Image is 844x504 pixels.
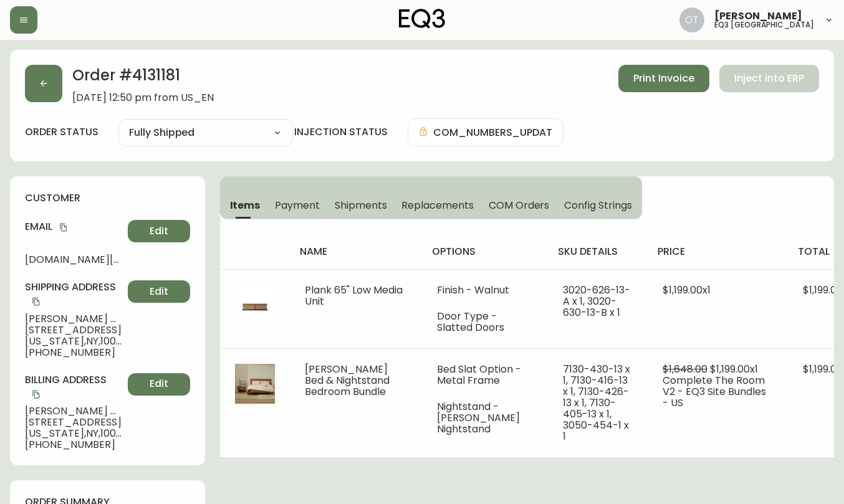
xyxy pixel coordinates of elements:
span: Config Strings [564,199,631,212]
h2: Order # 4131181 [72,65,214,92]
span: Replacements [401,199,473,212]
h4: Email [25,220,123,234]
h4: customer [25,191,190,205]
span: $1,199.00 [803,283,843,297]
span: Plank 65" Low Media Unit [305,283,403,308]
img: 5d4d18d254ded55077432b49c4cb2919 [679,7,704,32]
button: Edit [128,220,190,242]
h5: eq3 [GEOGRAPHIC_DATA] [714,21,814,29]
span: [PHONE_NUMBER] [25,439,123,450]
h4: Shipping Address [25,280,123,308]
img: logo [399,9,445,29]
span: [DOMAIN_NAME][EMAIL_ADDRESS][DOMAIN_NAME] [25,254,123,265]
label: order status [25,125,98,139]
h4: injection status [294,125,388,139]
h4: Billing Address [25,373,123,401]
span: [STREET_ADDRESS] [25,417,123,428]
h4: options [432,245,539,259]
span: [US_STATE] , NY , 10012 , US [25,428,123,439]
span: [PERSON_NAME] [714,11,802,21]
li: Bed Slat Option - Metal Frame [437,364,534,386]
span: [STREET_ADDRESS] [25,325,123,336]
span: [PHONE_NUMBER] [25,347,123,358]
span: $1,199.00 x 1 [710,362,758,376]
li: Nightstand - [PERSON_NAME] Nightstand [437,401,534,435]
h4: price [658,245,779,259]
span: [DATE] 12:50 pm from US_EN [72,92,214,103]
span: Items [230,199,261,212]
img: d7f1581a-7d28-4574-82f5-ecf03e4cff75Optional[plank-cane-low-walnut-media-unit].jpg [235,285,275,325]
span: Payment [275,199,320,212]
span: [PERSON_NAME] Hu [25,406,123,417]
button: Edit [128,373,190,396]
span: [PERSON_NAME] Hu [25,313,123,325]
span: [US_STATE] , NY , 10012 , US [25,336,123,347]
li: Finish - Walnut [437,285,534,296]
span: 3020-626-13-A x 1, 3020-630-13-B x 1 [563,283,630,320]
span: $1,199.00 [803,362,843,376]
span: $1,648.00 [663,362,707,376]
h4: sku details [558,245,637,259]
button: Print Invoice [618,65,709,92]
span: 7130-430-13 x 1, 7130-416-13 x 1, 7130-426-13 x 1, 7130-405-13 x 1, 3050-454-1 x 1 [563,362,630,444]
button: Edit [128,280,190,303]
button: copy [30,295,42,308]
span: Edit [150,285,168,298]
span: Edit [150,224,168,238]
span: [PERSON_NAME] Bed & Nightstand Bedroom Bundle [305,362,390,399]
li: Door Type - Slatted Doors [437,311,534,333]
button: copy [57,221,70,234]
button: copy [30,388,42,401]
h4: name [300,245,412,259]
span: $1,199.00 x 1 [663,283,711,297]
img: ad96f5c6-ba82-4b14-b176-333d85aa8c34Optional[marcel-king-bedroom-bundle].jpg [235,364,275,404]
span: Shipments [335,199,387,212]
span: Edit [150,377,168,391]
span: Complete The Room V2 - EQ3 Site Bundles - US [663,373,766,410]
span: COM Orders [489,199,550,212]
span: Print Invoice [633,72,694,85]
